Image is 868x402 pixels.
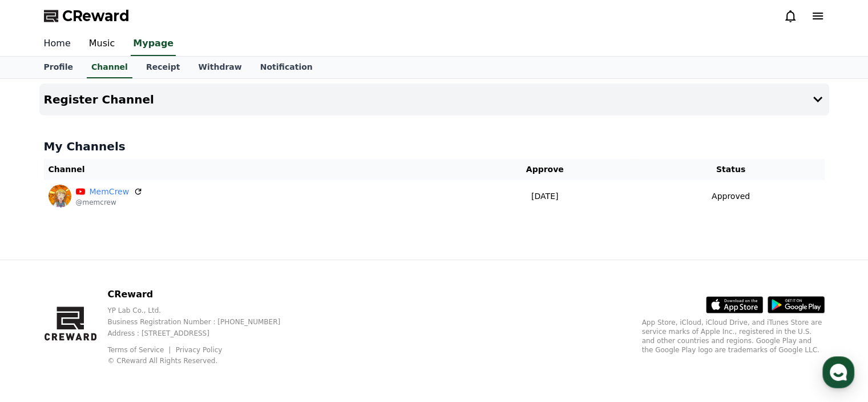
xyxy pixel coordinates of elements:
p: App Store, iCloud, iCloud Drive, and iTunes Store are service marks of Apple Inc., registered in ... [642,318,825,355]
a: Settings [147,307,219,336]
a: Channel [87,57,132,78]
button: Register Channel [39,83,829,116]
a: Home [35,32,80,56]
span: CReward [62,7,130,25]
span: Settings [169,324,197,333]
a: Messages [75,307,147,336]
th: Status [637,159,824,180]
a: Home [3,307,75,336]
p: @memcrew [76,198,143,207]
p: [DATE] [457,190,633,202]
p: © CReward All Rights Reserved. [107,356,298,365]
th: Channel [44,159,453,180]
th: Approve [453,159,637,180]
a: Withdraw [189,57,251,78]
a: Notification [251,57,322,78]
p: Business Registration Number : [PHONE_NUMBER] [107,317,298,327]
a: MemCrew [90,186,130,198]
p: CReward [107,288,298,301]
p: Address : [STREET_ADDRESS] [107,329,298,338]
img: MemCrew [49,185,71,208]
a: Profile [35,57,82,78]
span: Home [29,324,49,333]
a: Mypage [131,32,176,56]
a: CReward [44,7,130,25]
a: Music [80,32,124,56]
a: Privacy Policy [176,346,223,354]
h4: Register Channel [44,93,154,106]
p: YP Lab Co., Ltd. [107,306,298,315]
span: Messages [95,325,128,334]
a: Receipt [137,57,189,78]
p: Approved [712,190,750,202]
a: Terms of Service [107,346,172,354]
h4: My Channels [44,138,825,154]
